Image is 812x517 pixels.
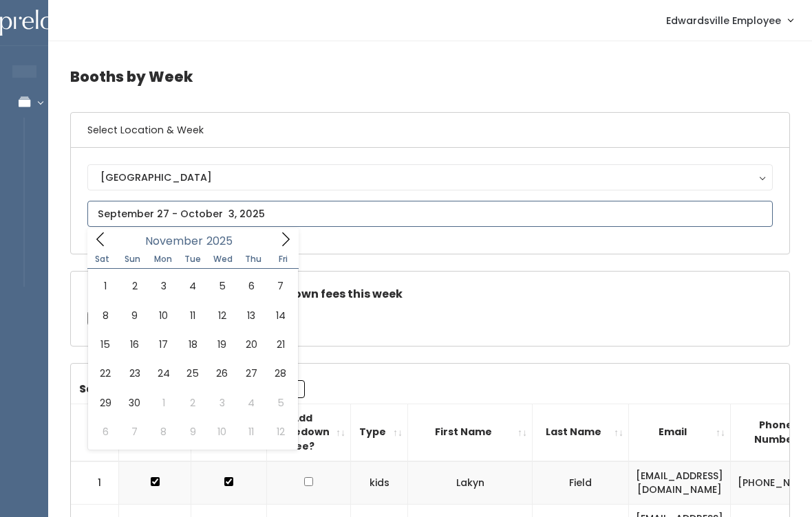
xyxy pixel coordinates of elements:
span: November 22, 2025 [91,359,120,388]
span: December 4, 2025 [237,388,266,417]
span: November 29, 2025 [91,388,120,417]
span: November 4, 2025 [178,272,207,300]
span: December 1, 2025 [149,388,178,417]
span: November 9, 2025 [120,301,149,330]
span: Sun [118,255,148,263]
span: November 27, 2025 [237,359,266,388]
span: December 2, 2025 [178,388,207,417]
input: Year [203,232,244,250]
span: Wed [208,255,238,263]
th: Email: activate to sort column ascending [629,404,731,461]
span: November 13, 2025 [237,301,266,330]
span: December 8, 2025 [149,417,178,446]
h6: Select Location & Week [71,113,789,148]
span: November 19, 2025 [208,330,237,359]
span: Mon [148,255,178,263]
input: September 27 - October 3, 2025 [87,201,773,227]
span: November 30, 2025 [120,388,149,417]
td: Field [533,461,629,505]
span: December 11, 2025 [237,417,266,446]
span: November 1, 2025 [91,272,120,300]
td: Lakyn [408,461,533,505]
span: November 24, 2025 [149,359,178,388]
h5: Check this box if there are no takedown fees this week [87,288,773,300]
span: Sat [87,255,118,263]
span: Fri [268,255,299,263]
span: December 5, 2025 [266,388,295,417]
span: November 10, 2025 [149,301,178,330]
span: November 5, 2025 [208,272,237,300]
button: [GEOGRAPHIC_DATA] [87,164,773,190]
th: #: activate to sort column descending [71,404,119,461]
span: December 9, 2025 [178,417,207,446]
span: December 6, 2025 [91,417,120,446]
th: First Name: activate to sort column ascending [408,404,533,461]
span: November 6, 2025 [237,272,266,300]
span: November 28, 2025 [266,359,295,388]
span: November 2, 2025 [120,272,149,300]
span: November 20, 2025 [237,330,266,359]
span: November 26, 2025 [208,359,237,388]
td: [EMAIL_ADDRESS][DOMAIN_NAME] [629,461,731,505]
td: 1 [71,461,119,505]
span: November 17, 2025 [149,330,178,359]
th: Type: activate to sort column ascending [351,404,408,461]
span: November 23, 2025 [120,359,149,388]
span: November 12, 2025 [208,301,237,330]
span: Edwardsville Employee [666,13,781,28]
span: November 18, 2025 [178,330,207,359]
span: November 16, 2025 [120,330,149,359]
th: Add Takedown Fee?: activate to sort column ascending [267,404,351,461]
span: November 3, 2025 [149,272,178,300]
span: November [145,236,203,247]
span: November 7, 2025 [266,272,295,300]
td: kids [351,461,408,505]
span: Tue [178,255,208,263]
span: December 7, 2025 [120,417,149,446]
h4: Booths by Week [70,58,790,96]
span: November 8, 2025 [91,301,120,330]
span: December 12, 2025 [266,417,295,446]
span: November 15, 2025 [91,330,120,359]
span: December 3, 2025 [208,388,237,417]
div: [GEOGRAPHIC_DATA] [100,170,760,185]
a: Edwardsville Employee [652,5,806,35]
th: Last Name: activate to sort column ascending [533,404,629,461]
span: Thu [238,255,268,263]
span: November 25, 2025 [178,359,207,388]
span: November 14, 2025 [266,301,295,330]
span: November 21, 2025 [266,330,295,359]
span: December 10, 2025 [208,417,237,446]
label: Search: [79,380,305,398]
span: November 11, 2025 [178,301,207,330]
